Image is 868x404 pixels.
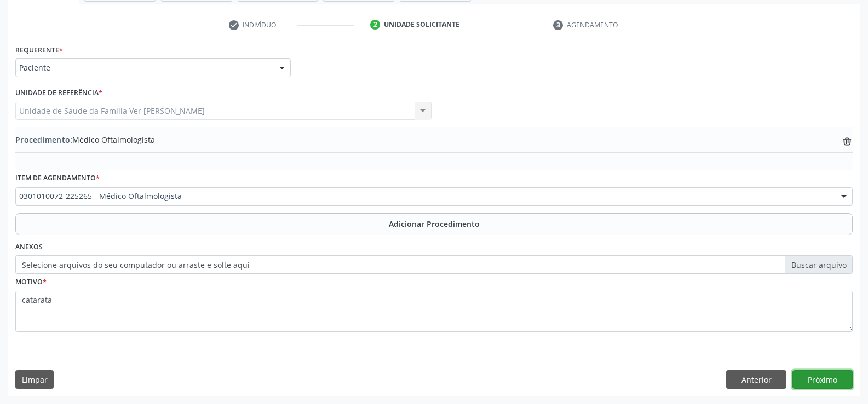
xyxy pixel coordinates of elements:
[370,20,380,30] div: 2
[15,42,63,58] label: Requerente
[389,218,480,230] span: Adicionar Procedimento
[15,213,853,235] button: Adicionar Procedimento
[19,62,268,73] span: Paciente
[792,370,853,389] button: Próximo
[15,274,47,291] label: Motivo
[15,134,155,145] span: Médico Oftalmologista
[726,370,786,389] button: Anterior
[15,170,100,187] label: Item de agendamento
[15,85,102,102] label: Unidade de referência
[15,239,43,256] label: Anexos
[15,134,72,145] span: Procedimento:
[19,191,830,202] span: 0301010072-225265 - Médico Oftalmologista
[384,20,459,30] div: Unidade solicitante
